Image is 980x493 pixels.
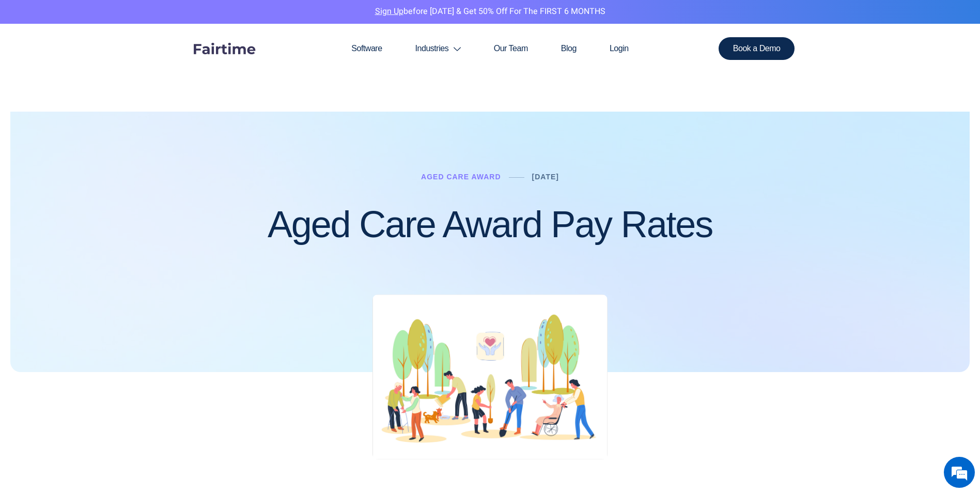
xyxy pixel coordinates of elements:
[477,24,545,73] a: Our Team
[532,173,559,181] a: [DATE]
[335,24,398,73] a: Software
[372,295,608,459] img: aged care pay rise
[719,37,795,60] a: Book a Demo
[8,5,972,19] p: before [DATE] & Get 50% Off for the FIRST 6 MONTHS
[593,24,645,73] a: Login
[375,5,403,18] a: Sign Up
[268,204,712,245] h1: Aged Care Award Pay Rates
[733,44,781,53] span: Book a Demo
[421,173,501,181] a: Aged Care Award
[399,24,477,73] a: Industries
[545,24,593,73] a: Blog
